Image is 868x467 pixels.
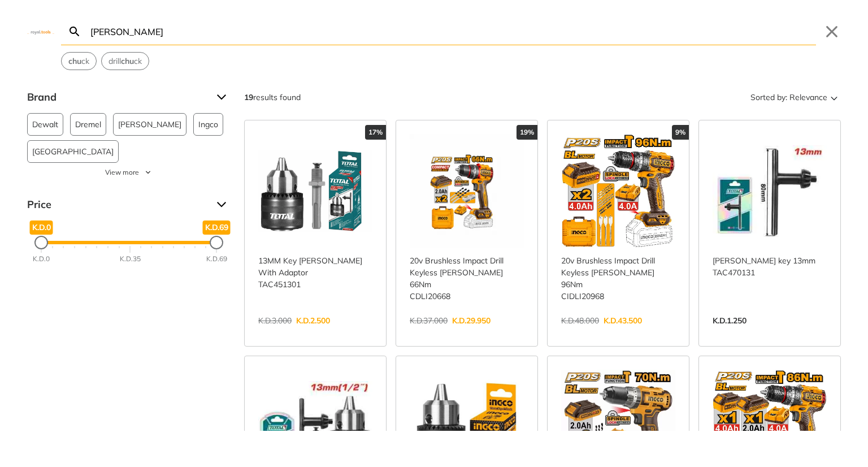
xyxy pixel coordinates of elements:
span: Dewalt [32,114,58,135]
button: Dremel [70,113,106,136]
strong: chu [121,56,134,66]
div: Suggestion: chuck [61,52,97,70]
span: drill ck [108,55,142,67]
span: Ingco [198,114,218,135]
span: [GEOGRAPHIC_DATA] [32,141,114,162]
div: 19% [517,125,537,140]
div: Suggestion: drill chuck [101,52,149,70]
div: K.D.0 [33,254,50,264]
span: Price [27,196,208,214]
button: Ingco [193,113,223,136]
span: [PERSON_NAME] [118,114,181,135]
span: Dremel [75,114,101,135]
span: ck [68,55,89,67]
div: K.D.69 [206,254,227,264]
input: Search… [88,18,816,45]
svg: Sort [827,90,841,104]
div: Maximum Price [210,236,223,249]
div: results found [244,88,301,106]
button: Sorted by:Relevance Sort [748,88,841,106]
svg: Search [68,25,81,38]
button: Close [823,23,841,41]
strong: 19 [244,92,253,102]
strong: chu [68,56,81,66]
button: [PERSON_NAME] [113,113,186,136]
div: 9% [672,125,689,140]
span: Relevance [789,88,827,106]
div: 17% [365,125,386,140]
div: K.D.35 [120,254,141,264]
span: Brand [27,88,208,106]
button: [GEOGRAPHIC_DATA] [27,140,119,163]
div: Minimum Price [34,236,48,249]
button: Select suggestion: drill chuck [102,53,149,70]
button: View more [27,167,231,178]
button: Dewalt [27,113,63,136]
img: Close [27,29,54,34]
span: View more [105,167,139,178]
button: Select suggestion: chuck [62,53,96,70]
